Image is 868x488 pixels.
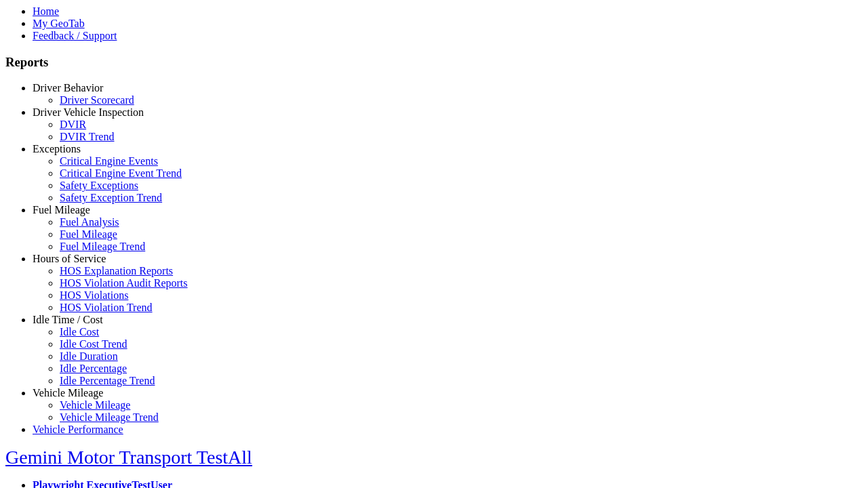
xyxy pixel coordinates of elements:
a: Fuel Mileage [33,204,90,216]
a: Exceptions [33,143,81,155]
a: Safety Exceptions [60,180,138,191]
a: Idle Cost Trend [60,338,127,350]
a: Vehicle Mileage [33,387,103,399]
a: Idle Percentage Trend [60,375,155,386]
a: HOS Violations [60,289,128,301]
a: Idle Duration [60,350,118,362]
a: Idle Time / Cost [33,314,103,325]
a: My GeoTab [33,18,85,29]
a: Vehicle Performance [33,424,123,435]
a: Fuel Mileage [60,228,117,240]
a: Vehicle Mileage [60,399,130,411]
a: Home [33,5,59,17]
a: DVIR [60,119,86,130]
a: Fuel Mileage Trend [60,241,145,252]
a: HOS Violation Audit Reports [60,277,188,289]
h3: Reports [5,55,863,70]
a: Idle Cost [60,326,99,338]
a: Hours of Service [33,253,106,264]
a: Fuel Analysis [60,216,119,228]
a: Idle Percentage [60,363,127,374]
a: Driver Scorecard [60,94,134,106]
a: Critical Engine Event Trend [60,167,182,179]
a: Driver Vehicle Inspection [33,106,144,118]
a: Feedback / Support [33,30,117,41]
a: HOS Explanation Reports [60,265,173,277]
a: Safety Exception Trend [60,192,162,203]
a: Vehicle Mileage Trend [60,411,159,423]
a: Gemini Motor Transport TestAll [5,447,252,468]
a: HOS Violation Trend [60,302,153,313]
a: DVIR Trend [60,131,114,142]
a: Driver Behavior [33,82,103,94]
a: Critical Engine Events [60,155,158,167]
